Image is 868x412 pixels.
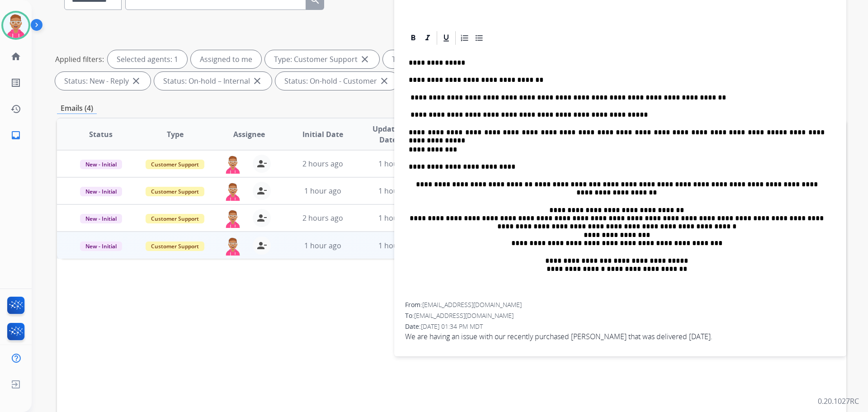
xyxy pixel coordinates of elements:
[146,242,204,251] span: Customer Support
[275,72,399,90] div: Status: On-hold - Customer
[414,311,514,320] span: [EMAIL_ADDRESS][DOMAIN_NAME]
[252,76,263,86] mat-icon: close
[89,129,113,140] span: Status
[3,13,28,38] img: avatar
[10,77,21,88] mat-icon: list_alt
[57,103,97,114] p: Emails (4)
[256,185,267,196] mat-icon: person_remove
[359,54,370,65] mat-icon: close
[191,50,261,68] div: Assigned to me
[224,237,242,256] img: agent-avatar
[421,322,483,331] span: [DATE] 01:34 PM MDT
[108,50,187,68] div: Selected agents: 1
[302,159,343,169] span: 2 hours ago
[405,331,835,342] span: We are having an issue with our recently purchased [PERSON_NAME] that was delivered [DATE].
[472,31,486,45] div: Bullet List
[55,72,151,90] div: Status: New - Reply
[378,241,415,251] span: 1 hour ago
[368,123,409,145] span: Updated Date
[146,214,204,223] span: Customer Support
[302,129,343,140] span: Initial Date
[224,182,242,201] img: agent-avatar
[233,129,265,140] span: Assignee
[10,104,21,114] mat-icon: history
[265,50,379,68] div: Type: Customer Support
[304,241,341,251] span: 1 hour ago
[421,31,434,45] div: Italic
[10,130,21,141] mat-icon: inbox
[405,311,835,320] div: To:
[422,300,522,309] span: [EMAIL_ADDRESS][DOMAIN_NAME]
[256,158,267,169] mat-icon: person_remove
[80,160,122,169] span: New - Initial
[256,240,267,251] mat-icon: person_remove
[405,300,835,309] div: From:
[378,213,415,223] span: 1 hour ago
[458,31,472,45] div: Ordered List
[378,186,415,196] span: 1 hour ago
[154,72,272,90] div: Status: On-hold – Internal
[146,160,204,169] span: Customer Support
[10,51,21,62] mat-icon: home
[146,187,204,196] span: Customer Support
[383,50,501,68] div: Type: Shipping Protection
[379,76,390,86] mat-icon: close
[131,76,142,86] mat-icon: close
[378,159,415,169] span: 1 hour ago
[256,213,267,223] mat-icon: person_remove
[302,213,343,223] span: 2 hours ago
[224,209,242,228] img: agent-avatar
[224,155,242,174] img: agent-avatar
[304,186,341,196] span: 1 hour ago
[80,187,122,196] span: New - Initial
[80,214,122,223] span: New - Initial
[405,322,835,331] div: Date:
[818,396,859,407] p: 0.20.1027RC
[55,54,104,65] p: Applied filters:
[167,129,184,140] span: Type
[406,31,420,45] div: Bold
[80,242,122,251] span: New - Initial
[439,31,453,45] div: Underline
